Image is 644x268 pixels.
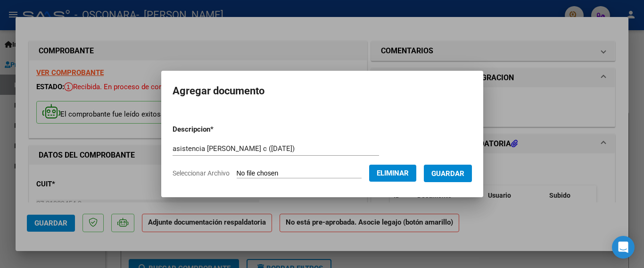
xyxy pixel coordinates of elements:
span: Guardar [431,169,464,178]
button: Eliminar [369,165,416,182]
h2: Agregar documento [173,82,472,100]
span: Seleccionar Archivo [173,169,230,177]
span: Eliminar [377,169,409,177]
p: Descripcion [173,124,263,135]
button: Guardar [424,165,472,182]
div: Open Intercom Messenger [612,236,635,259]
